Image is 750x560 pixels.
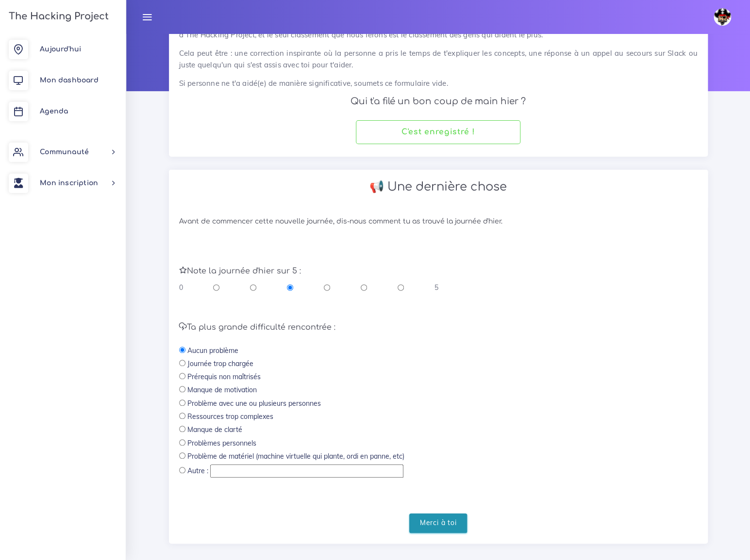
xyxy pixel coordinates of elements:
[179,180,698,194] h2: 📢 Une dernière chose
[187,372,261,382] label: Prérequis non maîtrisés
[187,438,256,448] label: Problèmes personnels
[401,128,475,137] h4: C'est enregistré !
[40,46,81,53] span: Aujourd'hui
[40,108,68,115] span: Agenda
[179,48,698,71] p: Cela peut être : une correction inspirante où la personne a pris le temps de t'expliquer les conc...
[187,451,404,461] label: Problème de matériel (machine virtuelle qui plante, ordi en panne, etc)
[187,359,253,368] label: Journée trop chargée
[179,323,698,332] h5: Ta plus grande difficulté rencontrée :
[40,148,89,156] span: Communauté
[187,466,208,476] label: Autre :
[179,218,698,226] h6: Avant de commencer cette nouvelle journée, dis-nous comment tu as trouvé la journée d'hier.
[187,412,273,421] label: Ressources trop complexes
[40,179,98,187] span: Mon inscription
[187,346,238,355] label: Aucun problème
[714,8,731,26] img: avatar
[409,513,467,533] input: Merci à toi
[179,78,698,89] p: Si personne ne t'a aidé(e) de manière significative, soumets ce formulaire vide.
[187,385,257,395] label: Manque de motivation
[187,425,242,434] label: Manque de clarté
[6,11,109,22] h3: The Hacking Project
[179,96,698,107] h4: Qui t'a filé un bon coup de main hier ?
[40,77,99,84] span: Mon dashboard
[187,399,321,408] label: Problème avec une ou plusieurs personnes
[179,267,698,276] h5: Note la journée d'hier sur 5 :
[179,283,438,292] div: 0 5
